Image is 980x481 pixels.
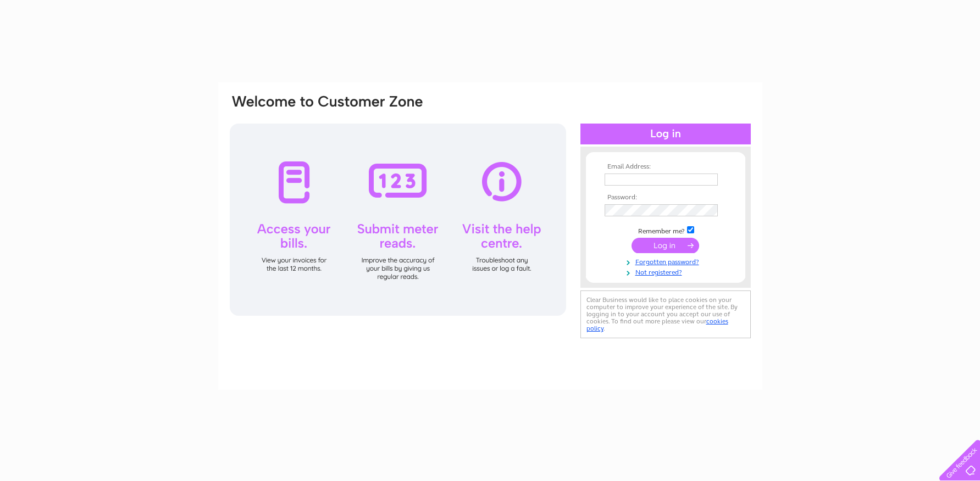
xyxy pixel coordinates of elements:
input: Submit [632,238,699,253]
td: Remember me? [602,225,729,236]
div: Clear Business would like to place cookies on your computer to improve your experience of the sit... [580,290,751,338]
a: Forgotten password? [605,256,729,266]
th: Email Address: [602,163,729,171]
a: cookies policy [586,317,728,332]
th: Password: [602,194,729,202]
a: Not registered? [605,266,729,277]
